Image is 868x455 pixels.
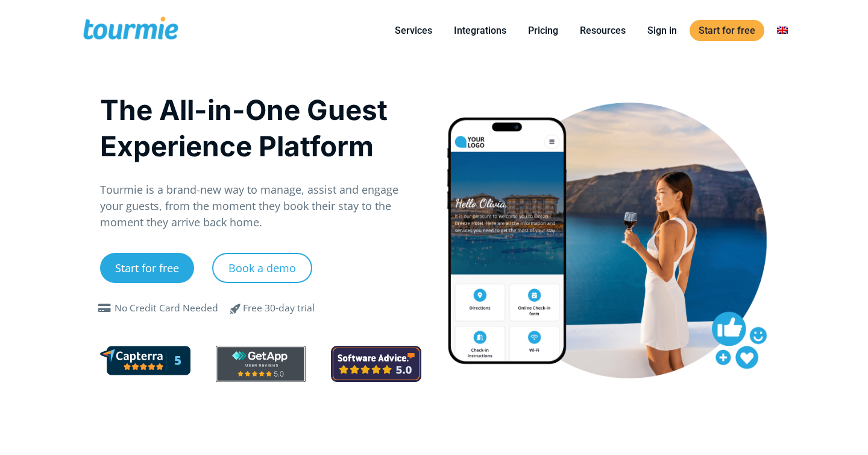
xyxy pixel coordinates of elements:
[100,182,421,231] p: Tourmie is a brand-new way to manage, assist and engage your guests, from the moment they book th...
[690,20,764,41] a: Start for free
[221,301,250,316] span: 
[638,23,686,38] a: Sign in
[95,304,115,313] span: 
[100,92,421,164] h1: The All-in-One Guest Experience Platform
[445,23,515,38] a: Integrations
[100,253,194,283] a: Start for free
[386,23,441,38] a: Services
[243,301,315,316] div: Free 30-day trial
[212,253,312,283] a: Book a demo
[115,301,218,316] div: No Credit Card Needed
[519,23,567,38] a: Pricing
[571,23,635,38] a: Resources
